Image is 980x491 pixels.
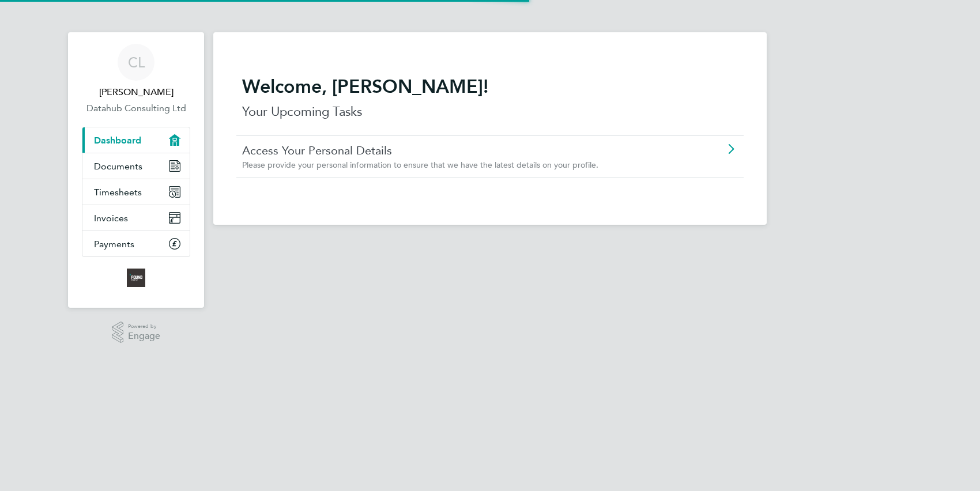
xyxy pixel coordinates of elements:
a: Dashboard [82,127,190,153]
a: CL[PERSON_NAME] [82,44,190,99]
a: Access Your Personal Details [242,143,673,158]
span: Invoices [94,213,128,224]
span: Clive Lemmon [82,85,190,99]
p: Your Upcoming Tasks [242,103,738,121]
span: Powered by [128,322,160,331]
span: Payments [94,239,134,250]
span: Timesheets [94,187,142,198]
a: Documents [82,153,190,179]
span: Documents [94,161,142,172]
a: Timesheets [82,179,190,205]
a: Powered byEngage [112,322,161,343]
span: Dashboard [94,135,141,146]
a: Go to home page [82,269,190,287]
a: Datahub Consulting Ltd [82,101,190,115]
a: Payments [82,231,190,256]
nav: Main navigation [68,32,204,308]
span: CL [128,55,145,70]
img: foundtalent-logo-retina.png [127,269,145,287]
h2: Welcome, [PERSON_NAME]! [242,75,738,98]
span: Please provide your personal information to ensure that we have the latest details on your profile. [242,160,598,170]
span: Engage [128,331,160,341]
a: Invoices [82,205,190,231]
